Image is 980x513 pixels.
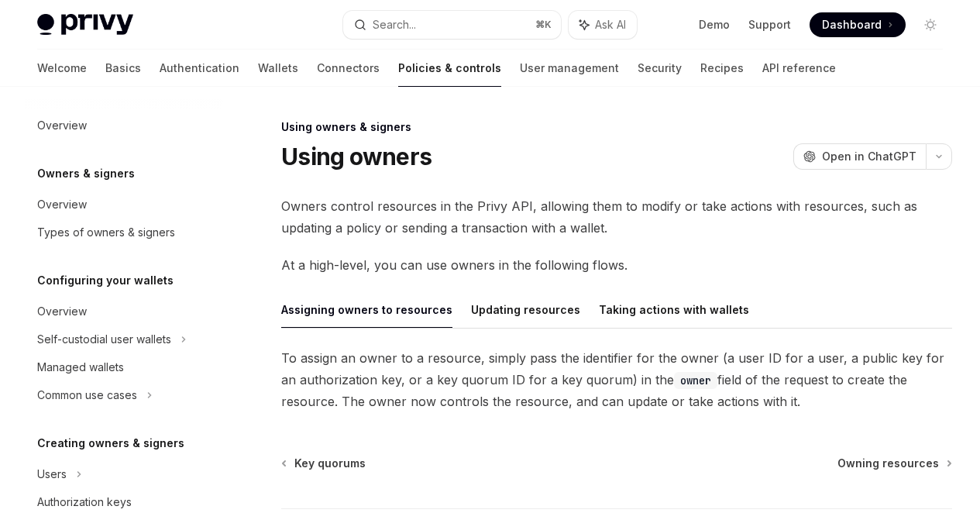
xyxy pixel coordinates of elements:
span: Dashboard [822,17,882,33]
a: Welcome [37,50,87,87]
span: Owners control resources in the Privy API, allowing them to modify or take actions with resources... [281,195,952,239]
h1: Using owners [281,143,432,170]
a: Types of owners & signers [25,219,223,246]
a: Policies & controls [398,50,501,87]
span: At a high-level, you can use owners in the following flows. [281,254,952,276]
div: Self-custodial user wallets [37,330,171,349]
button: Assigning owners to resources [281,291,452,328]
a: Recipes [700,50,744,87]
a: Demo [699,17,730,33]
img: light logo [37,14,133,36]
span: ⌘ K [535,19,552,31]
div: Using owners & signers [281,119,952,135]
a: Owning resources [837,456,951,471]
div: Search... [373,15,416,34]
button: Toggle dark mode [918,12,943,37]
div: Users [37,465,67,484]
a: Overview [25,191,223,219]
a: Wallets [258,50,298,87]
a: User management [520,50,619,87]
div: Authorization keys [37,493,132,511]
a: API reference [762,50,836,87]
div: Overview [37,116,87,135]
a: Managed wallets [25,353,223,381]
button: Updating resources [471,291,580,328]
span: Key quorums [294,456,366,471]
div: Types of owners & signers [37,223,175,242]
button: Search...⌘K [343,11,561,39]
h5: Creating owners & signers [37,434,184,453]
div: Managed wallets [37,358,124,377]
a: Overview [25,112,223,139]
div: Common use cases [37,386,137,405]
button: Ask AI [569,11,637,39]
a: Dashboard [810,12,906,37]
a: Key quorums [283,456,366,471]
h5: Configuring your wallets [37,271,174,290]
h5: Owners & signers [37,164,135,183]
span: Open in ChatGPT [822,149,916,164]
a: Overview [25,298,223,325]
span: Ask AI [595,17,626,33]
code: owner [674,372,717,389]
span: To assign an owner to a resource, simply pass the identifier for the owner (a user ID for a user,... [281,347,952,412]
button: Taking actions with wallets [599,291,749,328]
a: Security [638,50,682,87]
a: Authentication [160,50,239,87]
span: Owning resources [837,456,939,471]
div: Overview [37,195,87,214]
a: Connectors [317,50,380,87]
button: Open in ChatGPT [793,143,926,170]
div: Overview [37,302,87,321]
a: Support [748,17,791,33]
a: Basics [105,50,141,87]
